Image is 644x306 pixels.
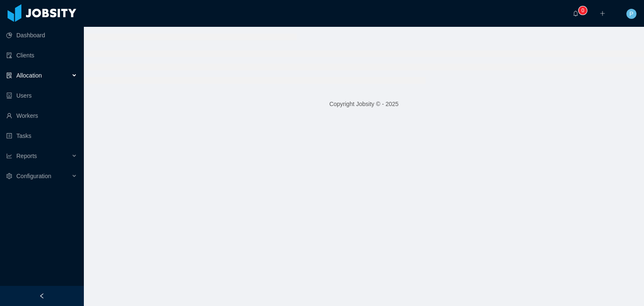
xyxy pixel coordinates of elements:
[6,87,77,104] a: icon: robotUsers
[6,127,77,144] a: icon: profileTasks
[573,10,579,16] i: icon: bell
[6,27,77,44] a: icon: pie-chartDashboard
[6,73,12,78] i: icon: solution
[6,153,12,159] i: icon: line-chart
[6,47,77,64] a: icon: auditClients
[579,6,587,15] sup: 0
[6,107,77,124] a: icon: userWorkers
[84,90,644,119] footer: Copyright Jobsity © - 2025
[16,72,42,79] span: Allocation
[16,153,37,159] span: Reports
[16,173,51,179] span: Configuration
[600,10,605,16] i: icon: plus
[6,173,12,179] i: icon: setting
[629,9,633,19] span: P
